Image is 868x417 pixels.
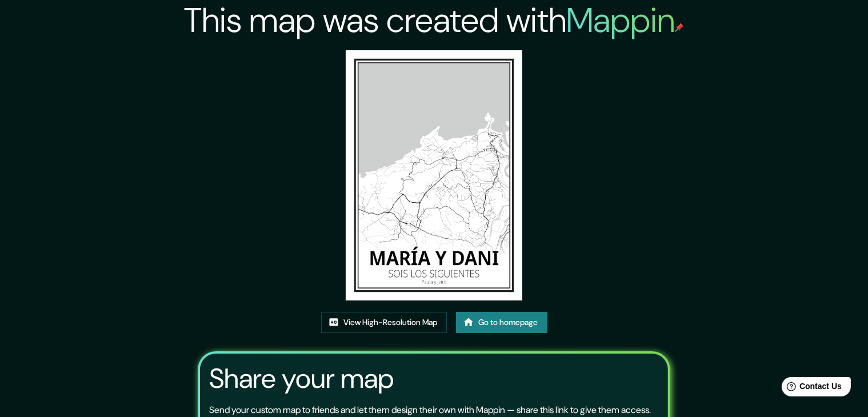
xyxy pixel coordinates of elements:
[209,363,394,395] h3: Share your map
[321,312,447,333] a: View High-Resolution Map
[766,372,855,404] iframe: Help widget launcher
[675,23,684,32] img: mappin-pin
[209,403,651,417] p: Send your custom map to friends and let them design their own with Mappin — share this link to gi...
[346,50,523,300] img: created-map
[456,312,547,333] a: Go to homepage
